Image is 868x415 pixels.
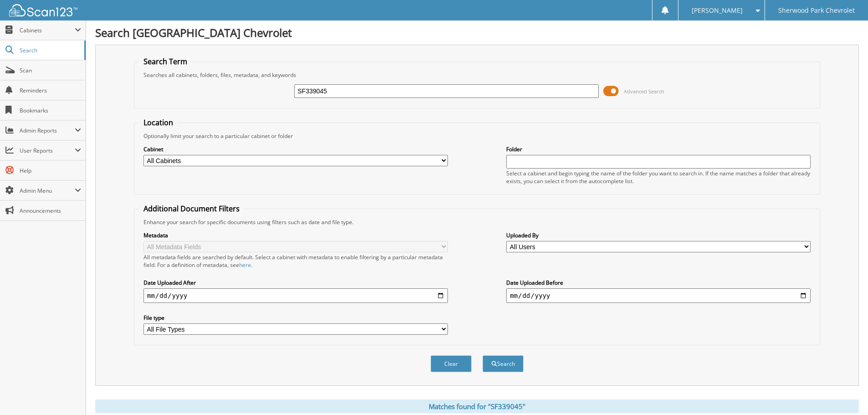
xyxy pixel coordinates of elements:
[20,46,80,54] span: Search
[20,26,75,34] span: Cabinets
[20,167,81,174] span: Help
[20,127,75,134] span: Admin Reports
[139,204,244,214] legend: Additional Document Filters
[624,88,664,95] span: Advanced Search
[144,279,448,287] label: Date Uploaded After
[506,145,811,153] label: Folder
[483,355,524,372] button: Search
[139,118,178,128] legend: Location
[95,400,859,413] div: Matches found for "SF339045"
[431,355,472,372] button: Clear
[139,71,815,79] div: Searches all cabinets, folders, files, metadata, and keywords
[144,288,448,303] input: start
[506,288,811,303] input: end
[139,56,192,67] legend: Search Term
[139,132,815,140] div: Optionally limit your search to a particular cabinet or folder
[20,147,75,154] span: User Reports
[139,218,815,226] div: Enhance your search for specific documents using filters such as date and file type.
[20,67,81,74] span: Scan
[144,145,448,153] label: Cabinet
[506,279,811,287] label: Date Uploaded Before
[506,169,811,185] div: Select a cabinet and begin typing the name of the folder you want to search in. If the name match...
[778,8,855,13] span: Sherwood Park Chevrolet
[20,87,81,94] span: Reminders
[20,207,81,215] span: Announcements
[692,8,743,13] span: [PERSON_NAME]
[95,25,859,40] h1: Search [GEOGRAPHIC_DATA] Chevrolet
[506,231,811,239] label: Uploaded By
[144,253,448,269] div: All metadata fields are searched by default. Select a cabinet with metadata to enable filtering b...
[144,314,448,322] label: File type
[239,261,251,269] a: here
[9,4,77,16] img: scan123-logo-white.svg
[20,187,75,195] span: Admin Menu
[20,107,81,114] span: Bookmarks
[144,231,448,239] label: Metadata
